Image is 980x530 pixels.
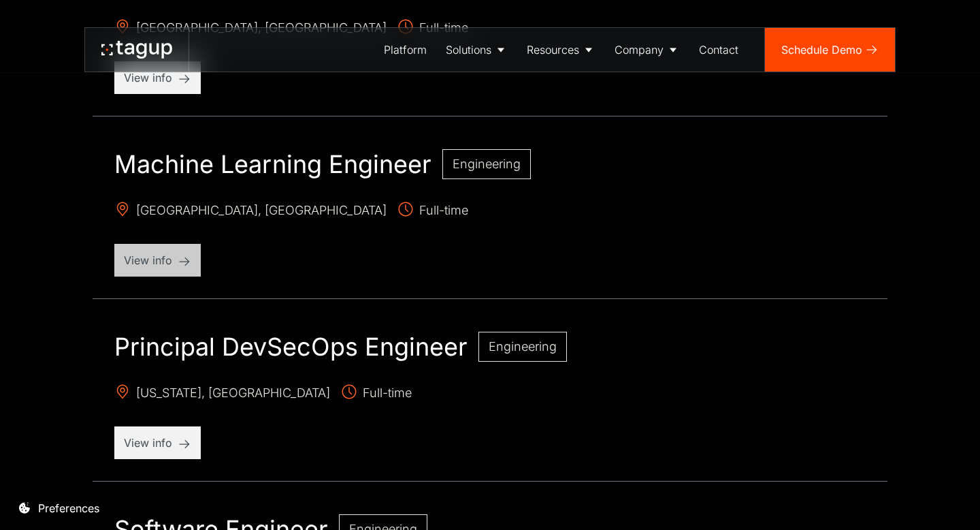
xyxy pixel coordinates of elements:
[124,435,191,451] p: View info
[374,28,436,72] a: Platform
[517,28,605,72] a: Resources
[781,42,862,58] div: Schedule Demo
[114,384,330,405] span: [US_STATE], [GEOGRAPHIC_DATA]
[605,28,689,72] a: Company
[124,252,191,268] p: View info
[689,28,748,72] a: Contact
[397,201,468,222] span: Full-time
[38,500,99,516] div: Preferences
[489,339,557,354] span: Engineering
[765,28,895,72] a: Schedule Demo
[453,157,521,171] span: Engineering
[384,42,427,58] div: Platform
[615,42,664,58] div: Company
[114,201,387,222] span: [GEOGRAPHIC_DATA], [GEOGRAPHIC_DATA]
[699,42,738,58] div: Contact
[341,384,412,405] span: Full-time
[124,69,191,86] p: View info
[436,28,517,72] a: Solutions
[114,332,468,362] h2: Principal DevSecOps Engineer
[446,42,491,58] div: Solutions
[527,42,579,58] div: Resources
[114,149,431,179] h2: Machine Learning Engineer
